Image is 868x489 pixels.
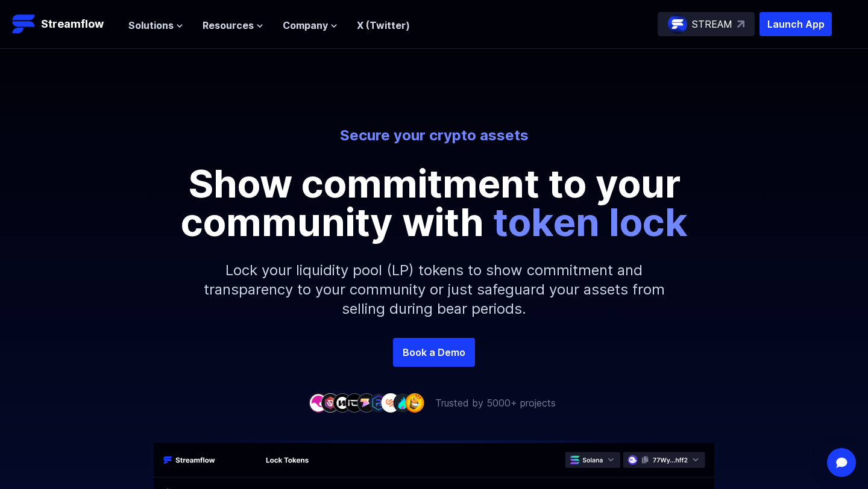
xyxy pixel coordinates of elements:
img: company-6 [369,393,388,412]
div: Open Intercom Messenger [827,448,856,477]
button: Solutions [128,18,183,33]
button: Resources [203,18,263,33]
span: token lock [493,199,688,245]
span: Solutions [128,18,174,33]
img: company-4 [345,393,364,412]
p: Secure your crypto assets [100,126,768,145]
img: company-5 [357,393,376,412]
img: company-9 [405,393,424,412]
img: top-right-arrow.svg [737,20,744,28]
img: streamflow-logo-circle.png [668,14,687,34]
a: Streamflow [12,12,116,36]
p: Streamflow [41,16,104,33]
a: Book a Demo [393,338,475,367]
p: Show commitment to your community with [163,164,705,241]
img: company-2 [321,393,340,412]
img: Streamflow Logo [12,12,36,36]
p: Trusted by 5000+ projects [435,396,556,410]
span: Resources [203,18,254,33]
button: Company [283,18,338,33]
img: company-3 [333,393,352,412]
a: X (Twitter) [357,19,410,31]
p: Lock your liquidity pool (LP) tokens to show commitment and transparency to your community or jus... [175,241,693,338]
img: company-7 [381,393,400,412]
img: company-8 [393,393,412,412]
a: STREAM [658,12,755,36]
span: Company [283,18,328,33]
p: STREAM [692,17,732,31]
button: Launch App [759,12,832,36]
img: company-1 [309,393,328,412]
